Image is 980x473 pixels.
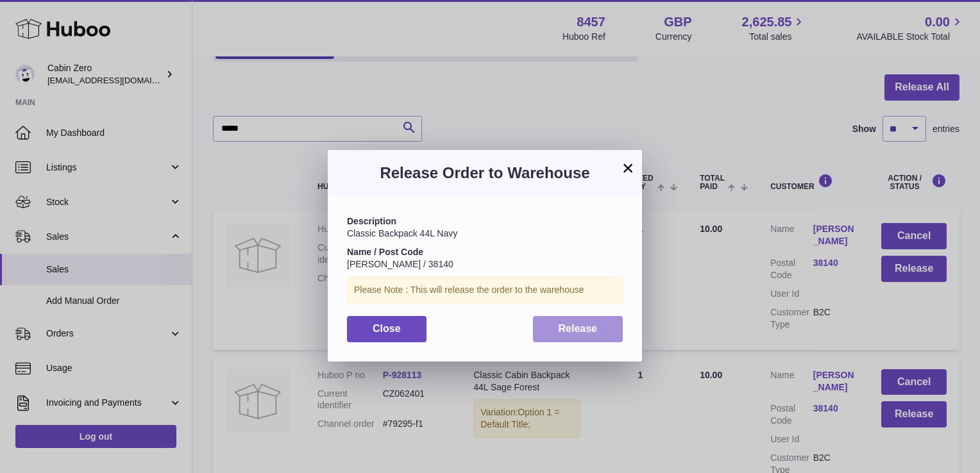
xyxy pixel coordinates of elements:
span: Classic Backpack 44L Navy [347,228,457,238]
button: Release [533,316,623,342]
div: Please Note : This will release the order to the warehouse [347,277,623,303]
button: Close [347,316,427,342]
button: × [620,160,636,176]
h3: Release Order to Warehouse [347,163,623,183]
span: Close [373,323,401,334]
strong: Name / Post Code [347,247,423,257]
span: Release [559,323,598,334]
strong: Description [347,216,396,226]
span: [PERSON_NAME] / 38140 [347,259,453,269]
